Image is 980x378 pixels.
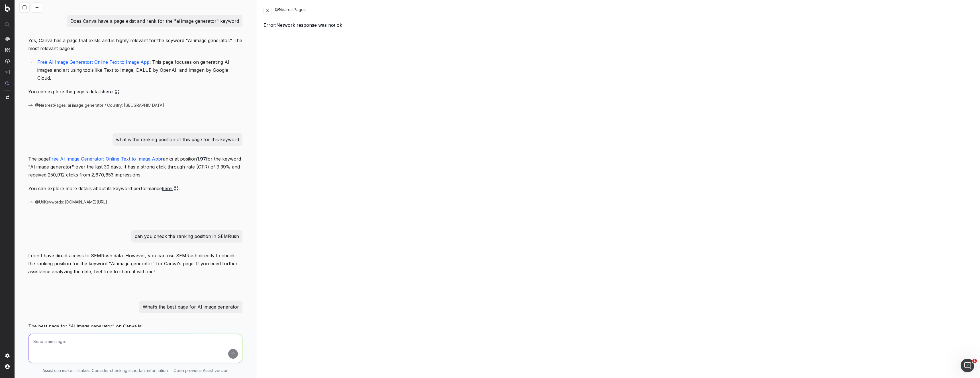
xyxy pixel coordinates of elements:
img: Intelligence [5,48,10,52]
a: Open previous Assist version [173,368,228,373]
p: The best page for "AI image generator" on Canva is: [28,322,242,330]
p: What’s the best page for AI image generator [143,303,239,311]
img: Studio [5,70,10,74]
p: You can explore more details about its keyword performance . [28,184,242,192]
img: Activation [5,59,10,63]
div: @NearestPages [275,7,973,15]
p: I don't have direct access to SEMRush data. However, you can use SEMRush directly to check the ra... [28,252,242,276]
img: Assist [5,81,10,85]
button: @NearestPages: ai image generator / Country: [GEOGRAPHIC_DATA] [28,102,164,108]
p: Yes, Canva has a page that exists and is highly relevant for the keyword "AI image generator." Th... [28,36,242,52]
a: Free AI Image Generator: Online Text to Image App [49,156,161,162]
span: @UrlKeywords: [DOMAIN_NAME][URL] [35,199,107,205]
span: @NearestPages: ai image generator / Country: [GEOGRAPHIC_DATA] [35,102,164,108]
iframe: Intercom live chat [961,359,974,372]
img: Analytics [5,37,10,41]
p: what is the ranking position of this page for this keyword [116,135,239,143]
p: can you check the ranking position in SEMRush [135,232,239,240]
img: Setting [5,354,10,358]
p: Assist can make mistakes. Consider checking important information. [42,368,169,373]
li: : This page focuses on generating AI images and art using tools like Text to Image, DALL·E by Ope... [36,58,242,82]
img: Switch project [6,95,9,99]
button: @UrlKeywords: [DOMAIN_NAME][URL] [28,199,107,205]
a: Free AI Image Generator: Online Text to Image App [37,59,150,65]
a: here [162,184,179,192]
img: Botify logo [5,4,10,12]
p: Does Canva have a page exist and rank for the "ai image generator" keyword [70,17,239,25]
a: here [103,88,120,96]
p: The page ranks at position for the keyword "AI image generator" over the last 30 days. It has a s... [28,155,242,179]
strong: 1.97 [197,156,206,162]
p: You can explore the page's details . [28,88,242,96]
img: My account [5,364,10,369]
div: Error: Network response was not ok [264,22,973,28]
span: 1 [972,359,977,363]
